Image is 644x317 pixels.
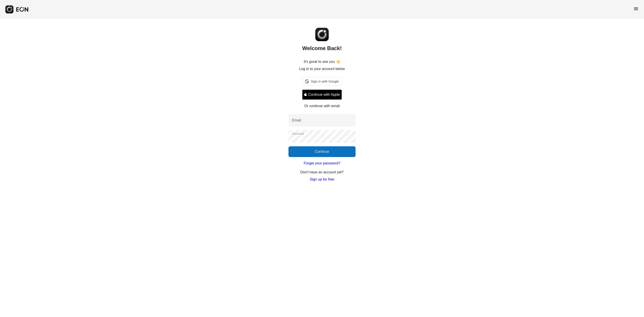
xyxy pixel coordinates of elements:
[311,79,339,84] span: Sign in with Google
[292,118,301,123] label: Email
[304,59,340,64] p: It's great to see you 👋
[288,146,356,157] button: Continue
[300,170,343,175] p: Don't have an account yet?
[310,177,334,182] a: Sign up for free
[292,132,304,136] label: Password
[302,89,342,100] button: Signin with apple ID
[304,161,340,166] a: Forget your password?
[633,6,639,11] span: menu
[302,77,342,86] div: Sign in with Google
[304,103,340,109] p: Or continue with email
[302,45,342,52] h2: Welcome Back!
[299,66,345,72] p: Log in to your account below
